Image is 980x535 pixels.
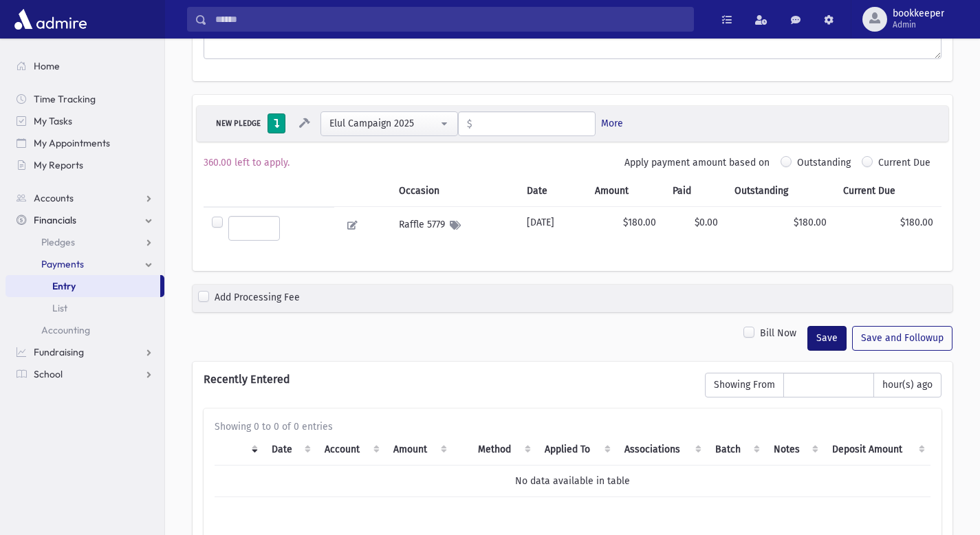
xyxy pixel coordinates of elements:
a: Time Tracking [6,88,164,110]
div: Elul Campaign 2025 [329,116,437,131]
label: Apply payment amount based on [624,155,770,170]
span: School [34,368,63,380]
span: Accounts [34,192,74,204]
div: Showing 0 to 0 of 0 entries [215,419,930,434]
th: Associations: activate to sort column ascending [616,434,707,466]
th: Paid [664,175,726,207]
a: My Appointments [6,132,164,154]
label: Bill Now [760,326,796,342]
th: Amount: activate to sort column ascending [385,434,453,466]
th: Date: activate to sort column ascending [263,434,316,466]
a: Pledges [6,231,164,253]
a: My Reports [6,154,164,176]
label: Outstanding [797,155,851,175]
label: Add Processing Fee [215,290,300,307]
td: $180.00 [587,206,664,249]
td: Raffle 5779 [391,206,519,249]
th: Occasion [391,175,519,207]
td: $0.00 [664,206,726,249]
span: My Appointments [34,137,110,149]
span: Pledges [41,236,75,248]
th: Outstanding [726,175,835,207]
span: Home [34,60,60,72]
h6: Recently Entered [204,373,691,386]
span: Entry [52,280,76,292]
a: Financials [6,209,164,231]
a: Payments [6,253,164,275]
a: Fundraising [6,341,164,363]
td: $180.00 [835,206,941,249]
button: Elul Campaign 2025 [320,111,457,136]
a: Accounting [6,319,164,341]
th: Current Due [835,175,941,207]
a: My Tasks [6,110,164,132]
span: Financials [34,214,76,226]
th: Amount [587,175,664,207]
div: NEW PLEDGE [212,117,265,130]
a: School [6,363,164,385]
span: My Reports [34,159,83,171]
label: 360.00 left to apply. [204,155,290,170]
span: List [52,302,67,314]
th: Applied To: activate to sort column ascending [536,434,616,466]
th: Batch: activate to sort column ascending [707,434,765,466]
a: Accounts [6,187,164,209]
span: Admin [893,19,944,30]
img: AdmirePro [11,6,90,33]
label: Current Due [878,155,930,175]
input: Search [207,7,693,32]
td: $180.00 [726,206,835,249]
a: More [601,116,623,131]
span: Fundraising [34,346,84,358]
span: Payments [41,258,84,270]
th: Date [519,175,587,207]
span: My Tasks [34,115,72,127]
button: Save [807,326,847,351]
th: Notes: activate to sort column ascending [765,434,825,466]
td: No data available in table [215,465,930,496]
span: Showing From [705,373,784,397]
span: Accounting [41,324,90,336]
span: bookkeeper [893,8,944,19]
th: Deposit Amount: activate to sort column ascending [824,434,930,466]
span: $ [459,112,472,137]
span: hour(s) ago [873,373,941,397]
a: List [6,297,164,319]
th: Account: activate to sort column ascending [316,434,385,466]
td: [DATE] [519,206,587,249]
button: Save and Followup [852,326,952,351]
a: Home [6,55,164,77]
span: Time Tracking [34,93,96,105]
th: Method: activate to sort column ascending [470,434,536,466]
a: Entry [6,275,160,297]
